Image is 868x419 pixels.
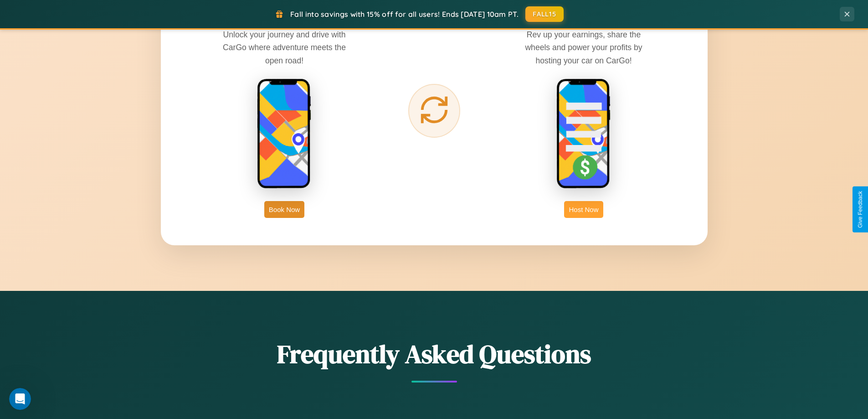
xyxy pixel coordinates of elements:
iframe: Intercom live chat [9,388,31,410]
span: Fall into savings with 15% off for all users! Ends [DATE] 10am PT. [290,10,519,19]
button: FALL15 [525,6,564,22]
img: host phone [556,78,611,190]
button: Book Now [264,201,304,218]
p: Unlock your journey and drive with CarGo where adventure meets the open road! [216,28,353,67]
h2: Frequently Asked Questions [161,336,708,372]
button: Host Now [564,201,603,218]
img: rent phone [257,78,312,190]
p: Rev up your earnings, share the wheels and power your profits by hosting your car on CarGo! [515,28,652,67]
div: Give Feedback [857,191,863,228]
